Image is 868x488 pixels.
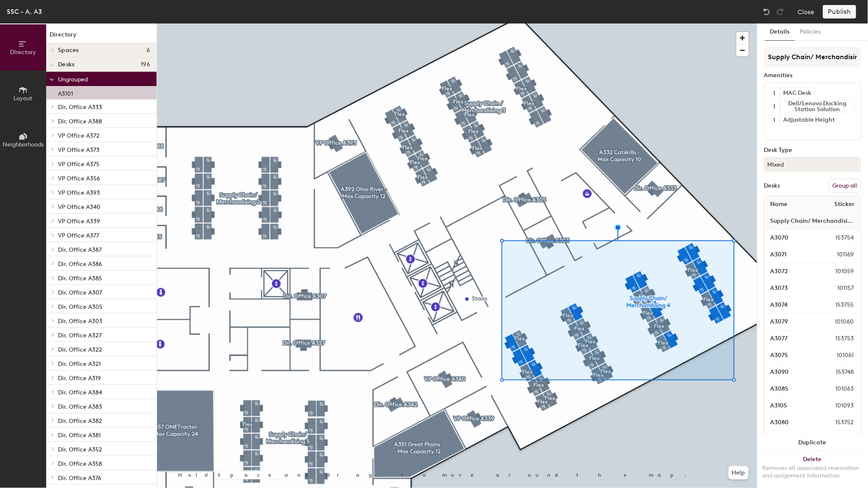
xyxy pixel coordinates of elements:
span: VP Office A340 [58,204,100,211]
input: Unnamed desk [766,417,816,428]
span: 6 [147,47,150,54]
span: Dir. Office A352 [58,446,102,453]
span: Dir. Office A385 [58,275,102,282]
input: Unnamed desk [766,433,816,445]
div: Amenities [764,72,861,79]
span: Layout [14,95,33,102]
button: Mixed [764,157,861,172]
input: Unnamed desk [766,316,815,328]
span: 101063 [816,384,859,394]
input: Unnamed desk [766,366,816,378]
span: Neighborhoods [3,141,44,148]
span: Dir. Office A381 [58,432,101,439]
span: VP Office A375 [58,161,100,168]
span: 1 [774,102,776,111]
span: Dir. Office A327 [58,332,102,339]
span: 101060 [815,317,859,326]
span: VP Office A393 [58,189,100,196]
div: Removes all associated reservation and assignment information [763,465,863,480]
span: Dir. Office A319 [58,375,101,382]
input: Unnamed desk [766,350,817,361]
span: Supply Chain/ Merchandising 4 [766,214,859,229]
button: Policies [795,23,826,41]
button: Duplicate [758,434,868,451]
button: Details [765,23,795,41]
input: Unnamed desk [766,249,817,261]
span: 196 [141,61,150,68]
span: Dir. Office A387 [58,246,102,253]
img: Undo [763,8,771,16]
span: Dir. Office A382 [58,418,102,425]
span: 101093 [816,401,859,410]
input: Unnamed desk [766,266,816,277]
div: Adjustable Height [780,115,839,125]
span: Ungrouped [58,76,88,83]
button: Group all [829,179,861,193]
span: Directory [10,49,36,56]
button: DeleteRemoves all associated reservation and assignment information [758,451,868,488]
span: Dir. Office A307 [58,289,102,296]
span: VP Office A372 [58,132,100,139]
span: Dir. Office A333 [58,104,102,111]
span: Sticker [831,197,859,212]
span: Dir. Office A388 [58,118,102,125]
span: 1 [774,116,776,125]
button: Close [798,5,815,18]
span: Dir. Office A384 [58,389,102,396]
h1: Directory [46,30,157,43]
span: 1 [774,89,776,98]
img: Redo [776,8,784,16]
span: 101157 [818,284,859,293]
button: 1 [769,115,780,125]
button: 1 [769,88,780,99]
div: Dell/Lenovo Docking Station Solution [780,101,855,112]
span: Dir. Office A322 [58,346,102,353]
input: Unnamed desk [766,333,816,344]
span: 153748 [816,368,859,377]
span: 101059 [816,267,859,276]
input: Unnamed desk [766,383,816,395]
span: Dir. Office A321 [58,360,101,368]
span: Desks [58,61,74,68]
span: 101061 [817,351,859,360]
span: Dir. Office A376 [58,475,101,482]
div: MAC Desk [780,88,815,99]
input: Unnamed desk [766,299,816,311]
span: VP Office A377 [58,232,99,239]
button: Help [729,466,749,480]
span: 153752 [816,418,859,427]
span: Name [766,197,792,212]
span: 153754 [816,233,859,243]
span: VP Office A356 [58,175,100,182]
span: Dir. Office A305 [58,303,102,311]
input: Unnamed desk [766,282,818,294]
button: 1 [769,101,780,112]
input: Unnamed desk [766,400,816,412]
div: Desk Type [764,147,861,154]
span: VP Office A339 [58,218,100,225]
p: A3101 [58,88,73,97]
span: Spaces [58,47,79,54]
span: Dir. Office A303 [58,318,102,325]
div: Desks [764,183,780,189]
input: Unnamed desk [766,232,816,244]
div: SSC - A, A3 [7,6,42,17]
span: Dir. Office A386 [58,261,102,268]
span: Dir. Office A383 [58,403,102,410]
span: 101169 [817,250,859,259]
span: 153753 [816,334,859,343]
span: 153755 [816,300,859,310]
span: VP Office A373 [58,146,100,154]
span: Dir. Office A358 [58,460,102,467]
